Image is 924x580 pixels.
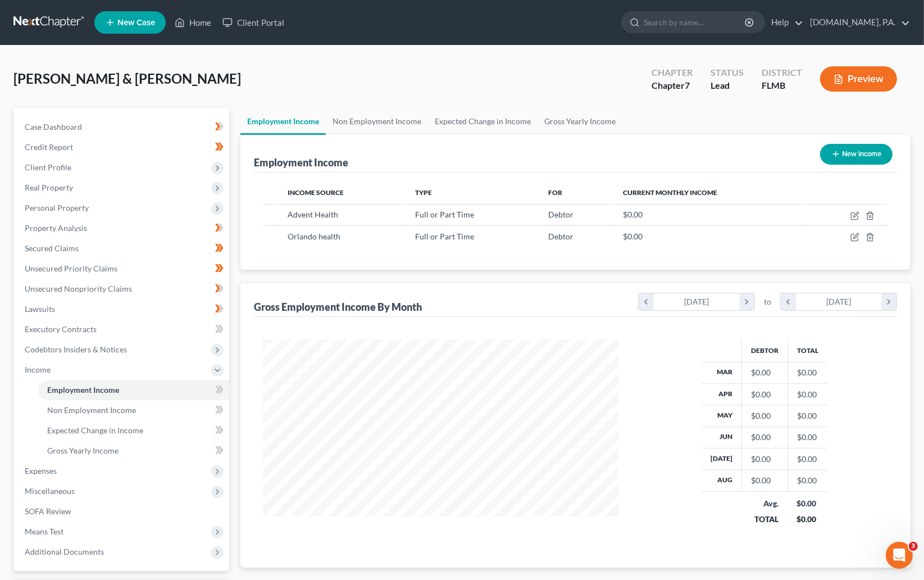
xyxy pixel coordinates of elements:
span: Codebtors Insiders & Notices [25,345,127,354]
span: SOFA Review [25,506,71,516]
span: Property Analysis [25,223,87,233]
span: Advent Health [288,210,338,219]
div: Gross Employment Income By Month [254,300,422,314]
a: Help [766,12,803,33]
div: District [762,66,802,79]
i: chevron_right [739,293,754,310]
div: [DATE] [796,293,882,310]
div: Lead [711,79,744,92]
span: Executory Contracts [25,324,97,334]
span: Current Monthly Income [623,188,717,197]
span: Income [25,365,51,374]
a: [DOMAIN_NAME], P.A. [804,12,910,33]
span: Secured Claims [25,243,79,253]
div: Employment Income [254,156,348,169]
span: [PERSON_NAME] & [PERSON_NAME] [13,70,241,87]
div: $0.00 [751,389,779,400]
td: $0.00 [788,427,827,448]
span: Debtor [548,210,573,219]
span: Personal Property [25,203,89,212]
div: TOTAL [750,514,779,525]
span: 7 [685,80,690,90]
span: Full or Part Time [416,232,475,241]
td: $0.00 [788,470,827,491]
span: For [548,188,562,197]
a: Client Portal [217,12,290,33]
a: Gross Yearly Income [38,441,229,461]
a: Non Employment Income [38,400,229,420]
th: Aug [702,470,742,491]
span: Lawsuits [25,304,55,314]
a: SOFA Review [16,501,229,522]
div: $0.00 [751,432,779,443]
a: Employment Income [38,380,229,400]
th: Apr [702,383,742,405]
a: Employment Income [240,108,326,135]
div: $0.00 [751,454,779,465]
span: $0.00 [623,232,643,241]
td: $0.00 [788,448,827,470]
a: Home [169,12,217,33]
iframe: Intercom live chat [886,542,913,569]
i: chevron_left [639,293,654,310]
span: Debtor [548,232,573,241]
span: Real Property [25,183,73,192]
div: $0.00 [751,475,779,486]
span: $0.00 [623,210,643,219]
a: Expected Change in Income [38,420,229,441]
a: Unsecured Nonpriority Claims [16,279,229,299]
span: Employment Income [47,385,119,395]
td: $0.00 [788,383,827,405]
button: New Income [820,144,893,165]
div: $0.00 [751,410,779,422]
span: Type [416,188,433,197]
div: Chapter [652,66,693,79]
a: Property Analysis [16,218,229,238]
span: Expected Change in Income [47,425,143,435]
span: Unsecured Nonpriority Claims [25,284,132,293]
a: Case Dashboard [16,117,229,137]
div: Chapter [652,79,693,92]
a: Expected Change in Income [428,108,538,135]
a: Unsecured Priority Claims [16,259,229,279]
i: chevron_left [781,293,796,310]
span: Unsecured Priority Claims [25,264,117,273]
th: Debtor [741,339,788,362]
a: Gross Yearly Income [538,108,622,135]
td: $0.00 [788,405,827,427]
th: [DATE] [702,448,742,470]
div: Status [711,66,744,79]
span: Income Source [288,188,344,197]
div: $0.00 [751,367,779,378]
th: Mar [702,362,742,383]
span: Additional Documents [25,547,104,556]
span: Expenses [25,466,57,475]
span: Means Test [25,527,63,536]
div: FLMB [762,79,802,92]
span: Client Profile [25,162,71,172]
span: Full or Part Time [416,210,475,219]
th: Jun [702,427,742,448]
span: New Case [117,19,155,27]
span: 3 [909,542,918,551]
span: Miscellaneous [25,486,75,496]
div: [DATE] [654,293,740,310]
th: May [702,405,742,427]
th: Total [788,339,827,362]
a: Secured Claims [16,238,229,259]
i: chevron_right [881,293,896,310]
span: Credit Report [25,142,73,152]
a: Non Employment Income [326,108,428,135]
div: $0.00 [796,498,818,509]
span: Orlando health [288,232,340,241]
button: Preview [820,66,897,92]
a: Credit Report [16,137,229,157]
td: $0.00 [788,362,827,383]
a: Lawsuits [16,299,229,319]
span: Case Dashboard [25,122,82,132]
input: Search by name... [644,12,747,33]
div: $0.00 [796,514,818,525]
span: Non Employment Income [47,405,136,415]
a: Executory Contracts [16,319,229,339]
span: to [764,296,771,307]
